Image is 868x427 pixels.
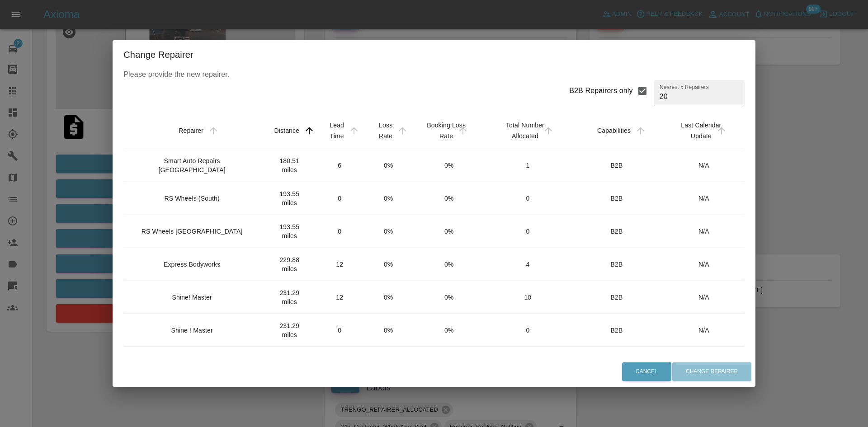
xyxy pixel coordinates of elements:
td: 0% [413,314,486,347]
td: 244.78 miles [264,347,315,380]
td: 0% [413,215,486,248]
td: 0% [364,314,413,347]
div: Loss Rate [379,122,392,140]
td: 6 [315,149,364,182]
td: 12 [315,281,364,314]
td: 193.55 miles [264,182,315,215]
td: B2B [570,347,663,380]
td: 0 [315,182,364,215]
td: 231.29 miles [264,281,315,314]
td: 0% [364,347,413,380]
td: B2B [570,314,663,347]
div: Distance [274,127,299,134]
td: 0 [486,347,570,380]
td: 180.51 miles [264,149,315,182]
div: RS Wheels (South) [164,194,219,203]
div: Capabilities [597,127,631,134]
td: B2B [570,248,663,281]
td: 0% [364,248,413,281]
div: B2B Repairers only [569,85,633,96]
td: 0 [315,215,364,248]
div: Shine! Master [172,293,212,302]
td: 12 [315,248,364,281]
td: B2B [570,215,663,248]
td: N/A [663,314,745,347]
td: 0% [413,248,486,281]
td: 0 [486,314,570,347]
label: Nearest x Repairers [660,83,709,91]
td: 0% [364,182,413,215]
div: Smart Auto Repairs [GEOGRAPHIC_DATA] [131,156,253,174]
div: Repairer [179,127,203,134]
div: RS Wheels [GEOGRAPHIC_DATA] [142,227,243,236]
td: a month ago [663,347,745,380]
td: 0 [486,215,570,248]
td: N/A [663,215,745,248]
td: 0% [413,347,486,380]
div: Last Calendar Update [681,122,721,140]
div: Lead Time [330,122,344,140]
td: N/A [663,281,745,314]
button: Cancel [622,362,671,381]
td: 1 [486,149,570,182]
td: B2B [570,281,663,314]
td: 0% [413,281,486,314]
div: Booking Loss Rate [427,122,466,140]
h2: Change Repairer [113,40,755,69]
td: 0% [413,149,486,182]
td: N/A [663,248,745,281]
td: 229.88 miles [264,248,315,281]
td: B2B [570,182,663,215]
td: B2B [570,149,663,182]
p: Please provide the new repairer. [123,69,744,80]
td: N/A [663,149,745,182]
td: 231.29 miles [264,314,315,347]
td: 0 [315,314,364,347]
td: 0% [364,281,413,314]
td: 4 [486,248,570,281]
td: 0% [413,182,486,215]
td: 0% [364,215,413,248]
td: 0 [315,347,364,380]
td: 0% [364,149,413,182]
td: 193.55 miles [264,215,315,248]
div: Shine ! Master [171,326,212,335]
td: 0 [486,182,570,215]
td: 10 [486,281,570,314]
td: N/A [663,182,745,215]
div: Express Bodyworks [164,260,220,269]
div: Total Number Allocated [506,122,544,140]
